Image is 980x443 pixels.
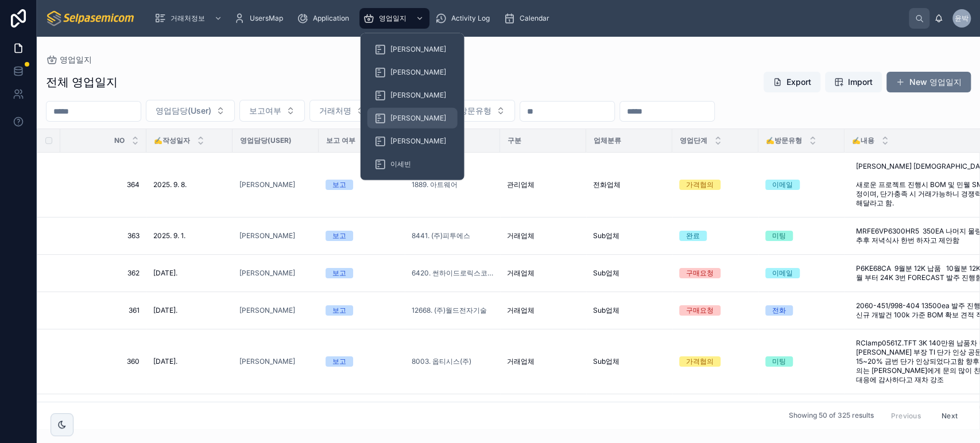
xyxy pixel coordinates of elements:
[332,180,346,190] div: 보고
[412,231,470,240] span: 8441. (주)피투에스
[153,231,185,240] span: 2025. 9. 1.
[332,268,346,278] div: 보고
[319,105,351,116] span: 거래처명
[326,356,398,367] a: 보고
[239,357,295,366] a: [PERSON_NAME]
[593,269,665,278] a: Sub업체
[520,14,549,23] span: Calendar
[686,180,714,190] div: 가격협의
[412,231,493,240] a: 8441. (주)피투에스
[412,306,493,315] a: 12668. (주)월드전자기술
[459,105,491,116] span: 방문유형
[412,180,458,189] a: 1889. 아트웨어
[74,231,140,240] a: 363
[507,306,534,315] span: 거래업체
[239,231,312,240] a: [PERSON_NAME]
[390,45,446,54] span: [PERSON_NAME]
[153,231,226,240] a: 2025. 9. 1.
[390,137,446,146] span: [PERSON_NAME]
[825,72,882,92] button: Import
[765,268,838,278] a: 이메일
[390,114,446,123] span: [PERSON_NAME]
[114,136,125,145] span: NO
[412,306,487,315] a: 12668. (주)월드전자기술
[507,269,579,278] a: 거래업체
[593,269,619,278] span: Sub업체
[788,411,873,420] span: Showing 50 of 325 results
[507,306,579,315] a: 거래업체
[326,268,398,278] a: 보고
[765,231,838,241] a: 미팅
[326,231,398,241] a: 보고
[772,356,786,367] div: 미팅
[679,180,752,190] a: 가격협의
[250,14,283,23] span: UsersMap
[412,269,493,278] a: 6420. 썬하이드로릭스코리아(주)
[686,356,714,367] div: 가격협의
[593,357,665,366] a: Sub업체
[309,100,375,122] button: Select Button
[60,54,92,65] span: 영업일지
[680,136,707,145] span: 영업단계
[74,180,140,189] a: 364
[765,305,838,316] a: 전화
[153,306,177,315] span: [DATE].
[156,105,211,116] span: 영업담당(User)
[686,305,714,316] div: 구매요청
[239,269,295,278] a: [PERSON_NAME]
[412,357,493,366] a: 8003. 옵티시스(주)
[74,269,140,278] span: 362
[765,356,838,367] a: 미팅
[153,180,226,189] a: 2025. 9. 8.
[332,231,346,241] div: 보고
[74,357,140,366] span: 360
[379,14,406,23] span: 영업일지
[686,231,700,241] div: 완료
[326,136,355,145] span: 보고 여부
[171,14,205,23] span: 거래처정보
[367,85,458,106] a: [PERSON_NAME]
[933,406,966,424] button: Next
[154,136,190,145] span: ✍️작성일자
[151,8,228,29] a: 거래처정보
[412,180,493,189] a: 1889. 아트웨어
[359,8,429,29] a: 영업일지
[432,8,498,29] a: Activity Log
[507,357,579,366] a: 거래업체
[390,91,446,100] span: [PERSON_NAME]
[500,8,557,29] a: Calendar
[153,269,177,278] span: [DATE].
[679,268,752,278] a: 구매요청
[765,180,838,190] a: 이메일
[239,180,312,189] a: [PERSON_NAME]
[74,306,140,315] a: 361
[153,357,177,366] span: [DATE].
[46,9,136,28] img: App logo
[239,180,295,189] a: [PERSON_NAME]
[679,305,752,316] a: 구매요청
[239,231,295,240] a: [PERSON_NAME]
[412,357,471,366] span: 8003. 옵티시스(주)
[593,306,619,315] span: Sub업체
[153,357,226,366] a: [DATE].
[239,269,312,278] a: [PERSON_NAME]
[145,6,909,31] div: scrollable content
[332,356,346,367] div: 보고
[886,72,971,92] button: New 영업일지
[852,136,874,145] span: ✍️내용
[46,54,92,65] a: 영업일지
[239,357,312,366] a: [PERSON_NAME]
[146,100,235,122] button: Select Button
[507,180,534,189] span: 관리업체
[593,357,619,366] span: Sub업체
[686,268,714,278] div: 구매요청
[390,68,446,77] span: [PERSON_NAME]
